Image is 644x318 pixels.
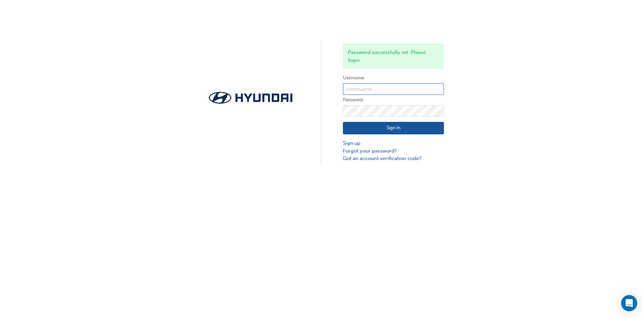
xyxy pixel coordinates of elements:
[343,74,444,82] label: Username
[343,44,444,69] div: Password successfully set. Please login.
[343,139,444,147] a: Sign up
[343,122,444,135] button: Sign In
[621,295,637,311] div: Open Intercom Messenger
[343,155,444,162] a: Got an account verification code?
[343,147,444,155] a: Forgot your password?
[343,96,444,104] label: Password
[200,90,301,106] img: Trak
[343,83,444,95] input: Username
